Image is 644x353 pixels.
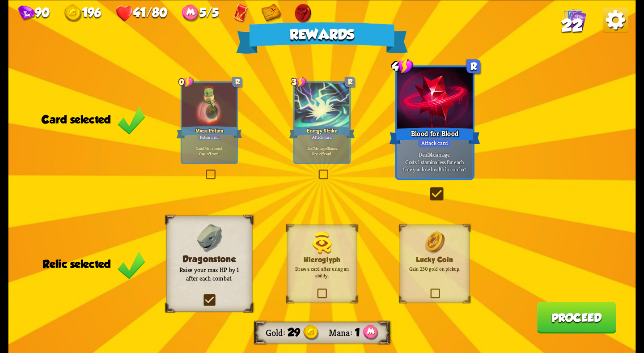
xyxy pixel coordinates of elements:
img: Hieroglyph.png [312,231,332,254]
b: 14 [428,150,433,158]
div: R [466,59,481,73]
img: OptionsButton.png [603,7,628,33]
div: R [232,77,242,87]
img: Green_Check_Mark_Icon.png [117,250,145,280]
div: Gold [266,327,288,338]
div: Relic selected [42,257,145,270]
div: Potion card [198,134,221,140]
p: Gain 250 gold on pickup. [407,265,463,272]
p: Deal damage times. [296,145,348,151]
span: 1 [355,326,360,339]
b: 7 [313,145,315,151]
b: 3 [327,145,329,151]
p: Gain Mana point. [183,145,235,151]
img: Medalion - Whenever you lose health during battle, gain 4 armor. [294,4,311,23]
img: gem.png [18,5,35,21]
h3: Dragonstone [174,254,244,264]
span: 29 [288,326,300,339]
img: LuckyCoin.png [424,231,445,254]
img: ManaPoints.png [182,4,199,22]
img: gold.png [303,324,319,340]
div: Blood for Blood [389,126,480,146]
img: Map - Reveal all path points on the map. [262,4,282,23]
p: Raise your max HP by 1 after each combat. [174,266,244,282]
b: 1 [203,145,204,151]
button: Proceed [537,302,616,333]
h3: Lucky Coin [407,255,463,264]
b: One-off card. [199,151,219,156]
div: Rewards [236,22,408,53]
div: 4 [392,58,413,74]
div: Gold [64,4,101,22]
div: Health [116,4,167,22]
div: 3 [292,76,307,88]
div: Mana [329,327,355,338]
div: Attack card [310,134,334,140]
img: Dragonstone.png [196,224,222,252]
div: Attack card [418,138,451,147]
img: Green_Check_Mark_Icon.png [117,106,145,135]
div: Mana [182,4,219,22]
img: gold.png [64,4,82,22]
div: Gems [18,5,50,21]
div: R [345,77,355,87]
p: Draw a card after using an ability. [294,265,351,279]
img: Red Envelope - Normal enemies drop an additional card reward. [233,4,249,23]
p: Deal damage. Costs 1 stamina less for each time you lose health in combat. [398,150,470,173]
b: One-off card. [312,151,332,156]
span: 22 [561,16,583,35]
div: Energy Strike [289,125,355,140]
div: 0 [179,76,194,88]
img: health.png [116,4,133,22]
div: View all the cards in your deck [563,7,587,33]
h3: Hieroglyph [294,255,351,264]
img: Cards_Icon.png [563,7,587,31]
div: Mana Potion [176,125,242,140]
div: Card selected [42,113,145,125]
img: ManaPoints.png [363,324,379,340]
